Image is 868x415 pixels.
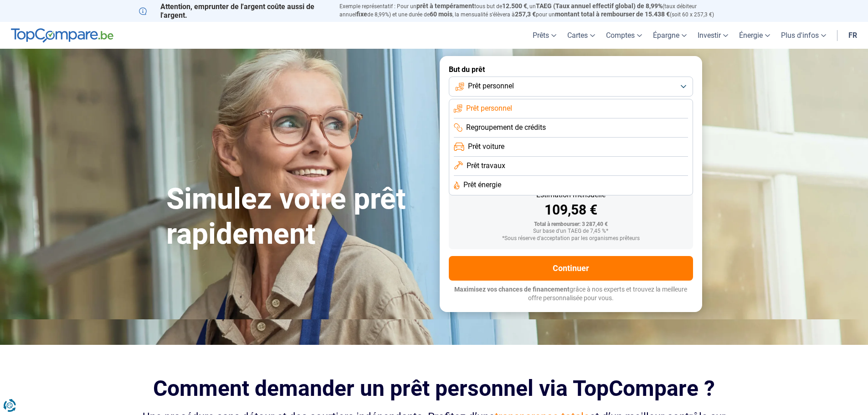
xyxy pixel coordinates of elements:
h1: Simulez votre prêt rapidement [166,182,429,252]
span: Prêt voiture [468,142,504,152]
span: Prêt personnel [466,103,512,113]
span: Maximisez vos chances de financement [454,286,570,293]
span: Prêt travaux [467,161,505,171]
h2: Comment demander un prêt personnel via TopCompare ? [139,376,729,401]
div: Sur base d'un TAEG de 7,45 %* [456,228,686,235]
a: Énergie [734,22,776,49]
span: TAEG (Taux annuel effectif global) de 8,99% [536,2,663,10]
a: Prêts [527,22,562,49]
span: 12.500 € [502,2,527,10]
a: Cartes [562,22,601,49]
p: grâce à nos experts et trouvez la meilleure offre personnalisée pour vous. [449,285,693,303]
span: prêt à tempérament [416,2,474,10]
span: Prêt personnel [468,81,514,91]
span: fixe [356,10,367,18]
p: Attention, emprunter de l'argent coûte aussi de l'argent. [139,2,329,20]
a: Comptes [601,22,647,49]
div: Estimation mensuelle [456,191,686,199]
a: fr [843,22,863,49]
span: 60 mois [430,10,452,18]
a: Plus d'infos [776,22,832,49]
p: Exemple représentatif : Pour un tous but de , un (taux débiteur annuel de 8,99%) et une durée de ... [339,2,729,19]
label: But du prêt [449,65,693,74]
span: Prêt énergie [463,180,501,190]
img: TopCompare [11,28,113,43]
span: montant total à rembourser de 15.438 € [555,10,670,18]
button: Prêt personnel [449,77,693,97]
a: Investir [692,22,734,49]
div: *Sous réserve d'acceptation par les organismes prêteurs [456,236,686,242]
div: 109,58 € [456,203,686,217]
button: Continuer [449,256,693,281]
span: Regroupement de crédits [466,123,546,133]
a: Épargne [647,22,692,49]
div: Total à rembourser: 3 287,40 € [456,221,686,228]
span: 257,3 € [515,10,536,18]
